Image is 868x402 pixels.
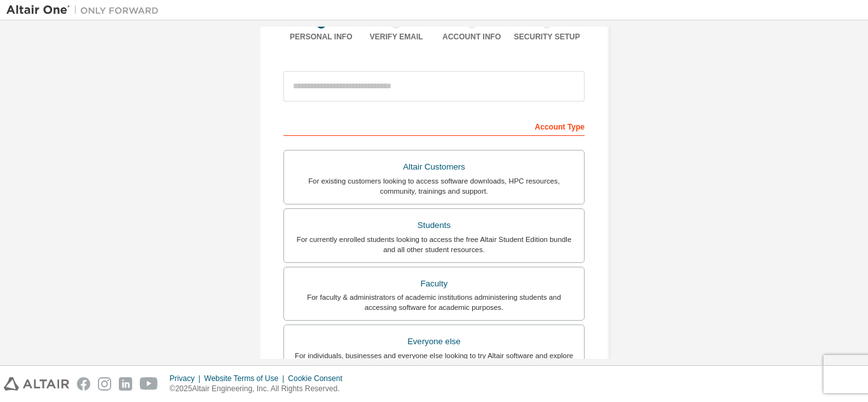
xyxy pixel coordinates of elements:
[292,292,576,312] div: For faculty & administrators of academic institutions administering students and accessing softwa...
[292,234,576,255] div: For currently enrolled students looking to access the free Altair Student Edition bundle and all ...
[170,373,204,384] div: Privacy
[119,377,132,391] img: linkedin.svg
[204,373,288,384] div: Website Terms of Use
[170,384,350,394] p: © 2025 Altair Engineering, Inc. All Rights Reserved.
[6,4,165,17] img: Altair One
[510,32,585,42] div: Security Setup
[292,176,576,196] div: For existing customers looking to access software downloads, HPC resources, community, trainings ...
[140,377,158,391] img: youtube.svg
[77,377,90,391] img: facebook.svg
[98,377,111,391] img: instagram.svg
[292,333,576,351] div: Everyone else
[288,373,349,384] div: Cookie Consent
[292,217,576,234] div: Students
[292,275,576,293] div: Faculty
[292,158,576,176] div: Altair Customers
[4,377,69,391] img: altair_logo.svg
[434,32,510,42] div: Account Info
[292,351,576,371] div: For individuals, businesses and everyone else looking to try Altair software and explore our prod...
[283,32,359,42] div: Personal Info
[359,32,435,42] div: Verify Email
[283,116,585,136] div: Account Type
